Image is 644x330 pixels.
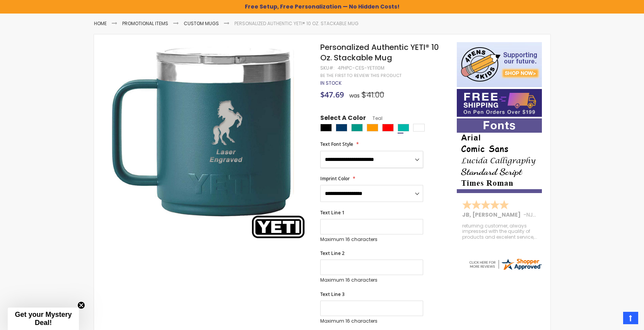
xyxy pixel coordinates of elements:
[320,89,344,100] span: $47.69
[336,124,347,132] div: Navy Blue
[367,124,378,132] div: Orange
[366,115,383,121] span: Teal
[468,266,542,273] a: 4pens.com certificate URL
[184,20,219,27] a: Custom Mugs
[109,41,310,242] img: agave-teal-4phpc-ces-yeti10m-authentic-yeti-10-oz-stackable-mug_1.jpg
[320,291,345,298] span: Text Line 3
[457,42,542,87] img: 4pens 4 kids
[526,211,536,219] span: NJ
[320,73,401,79] a: Be the first to review this product
[320,80,342,86] div: Availability
[320,42,439,63] span: Personalized Authentic YETI® 10 Oz. Stackable Mug
[320,277,423,283] p: Maximum 16 characters
[320,65,335,71] strong: SKU
[468,257,542,271] img: 4pens.com widget logo
[320,209,345,216] span: Text Line 1
[462,223,537,240] div: returning customer, always impressed with the quality of products and excelent service, will retu...
[320,318,423,324] p: Maximum 16 characters
[320,175,350,182] span: Imprint Color
[320,124,332,132] div: Black
[122,20,168,27] a: Promotional Items
[361,89,384,100] span: $41.00
[320,141,353,147] span: Text Font Style
[351,124,363,132] div: Seafoam Green
[338,65,384,71] div: 4PHPC-CES-YETI10M
[320,236,423,243] p: Maximum 16 characters
[94,20,107,27] a: Home
[457,89,542,117] img: Free shipping on orders over $199
[523,211,591,219] span: - ,
[462,211,523,219] span: JB, [PERSON_NAME]
[398,124,409,132] div: Teal
[320,114,366,124] span: Select A Color
[457,118,542,193] img: font-personalization-examples
[15,311,72,327] span: Get your Mystery Deal!
[234,21,359,27] li: Personalized Authentic YETI® 10 Oz. Stackable Mug
[320,80,342,86] span: In stock
[8,308,79,330] div: Get your Mystery Deal!Close teaser
[320,250,345,256] span: Text Line 2
[382,124,394,132] div: Red
[413,124,425,132] div: White
[349,92,360,99] span: was
[77,301,85,309] button: Close teaser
